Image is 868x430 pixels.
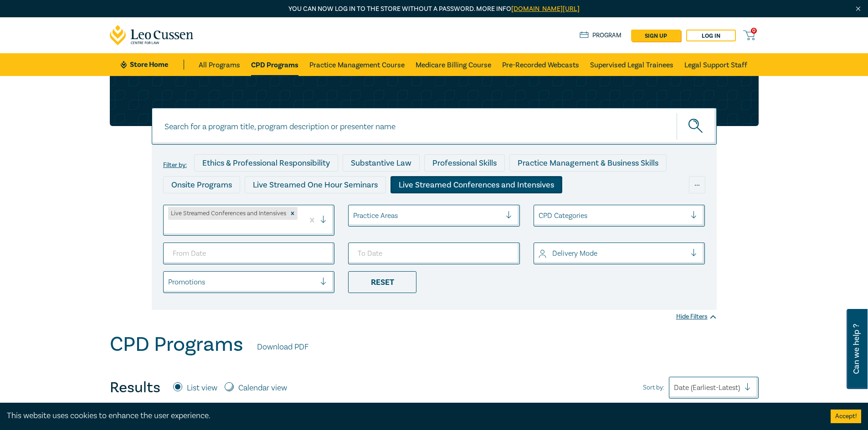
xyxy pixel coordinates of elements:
label: Filter by: [163,162,187,169]
input: To Date [348,243,520,264]
div: Hide Filters [676,312,717,321]
div: Remove Live Streamed Conferences and Intensives [288,207,298,220]
input: select [168,277,170,287]
div: Reset [348,271,416,293]
a: Log in [686,30,736,41]
label: List view [187,382,217,394]
input: Sort by [674,383,676,393]
a: All Programs [199,53,240,76]
div: National Programs [526,198,610,215]
p: You can now log in to the store without a password. More info [110,4,759,14]
div: Substantive Law [343,154,420,172]
input: select [168,223,170,233]
a: CPD Programs [251,53,298,76]
input: Search for a program title, program description or presenter name [152,108,717,145]
a: Legal Support Staff [684,53,747,76]
div: Professional Skills [424,154,505,172]
div: Onsite Programs [163,176,240,193]
div: Live Streamed Conferences and Intensives [168,207,288,220]
img: Close [854,5,862,13]
a: Download PDF [257,341,308,353]
a: Medicare Billing Course [416,53,491,76]
a: Store Home [121,60,184,70]
input: From Date [163,243,335,264]
div: ... [689,176,705,193]
div: Live Streamed One Hour Seminars [245,176,386,193]
div: Ethics & Professional Responsibility [194,154,338,172]
label: Calendar view [238,382,287,394]
input: select [539,248,540,258]
input: select [539,211,540,221]
span: 0 [751,28,757,34]
a: Supervised Legal Trainees [590,53,673,76]
h4: Results [110,379,160,397]
div: Practice Management & Business Skills [509,154,667,172]
div: 10 CPD Point Packages [421,198,521,215]
input: select [353,211,355,221]
a: Practice Management Course [309,53,405,76]
h1: CPD Programs [110,333,243,356]
span: Can we help ? [852,314,861,384]
div: Live Streamed Conferences and Intensives [390,176,562,193]
div: Pre-Recorded Webcasts [312,198,417,215]
a: sign up [631,30,681,41]
span: Sort by: [643,383,664,393]
a: Program [580,30,622,40]
a: Pre-Recorded Webcasts [502,53,579,76]
button: Accept cookies [831,410,861,423]
div: Live Streamed Practical Workshops [163,198,308,215]
div: This website uses cookies to enhance the user experience. [7,410,817,422]
a: [DOMAIN_NAME][URL] [511,5,580,13]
